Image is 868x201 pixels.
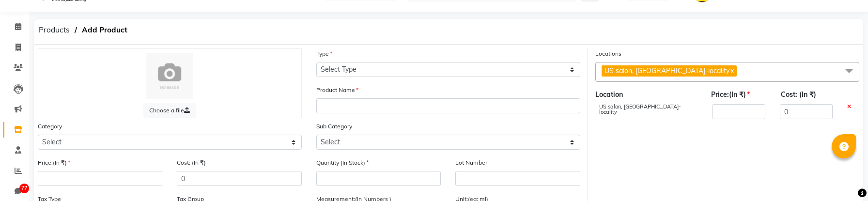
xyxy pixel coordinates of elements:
[604,66,729,75] span: US salon, [GEOGRAPHIC_DATA]-locality
[595,49,621,58] label: Locations
[729,66,734,75] a: x
[599,103,681,115] span: US salon, [GEOGRAPHIC_DATA]-locality
[704,90,774,100] div: Price:(In ₹)
[34,21,75,39] span: Products
[455,158,487,167] label: Lot Number
[38,158,70,167] label: Price:(In ₹)
[588,90,704,100] div: Location
[146,53,193,99] img: Cinque Terre
[316,158,369,167] label: Quantity (In Stock)
[774,90,843,100] div: Cost: (In ₹)
[316,49,332,58] label: Type
[77,21,132,39] span: Add Product
[143,103,196,118] label: Choose a file
[19,184,29,193] span: 77
[316,86,358,94] label: Product Name
[3,184,26,200] a: 77
[316,122,352,131] label: Sub Category
[177,158,206,167] label: Cost: (In ₹)
[38,122,62,131] label: Category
